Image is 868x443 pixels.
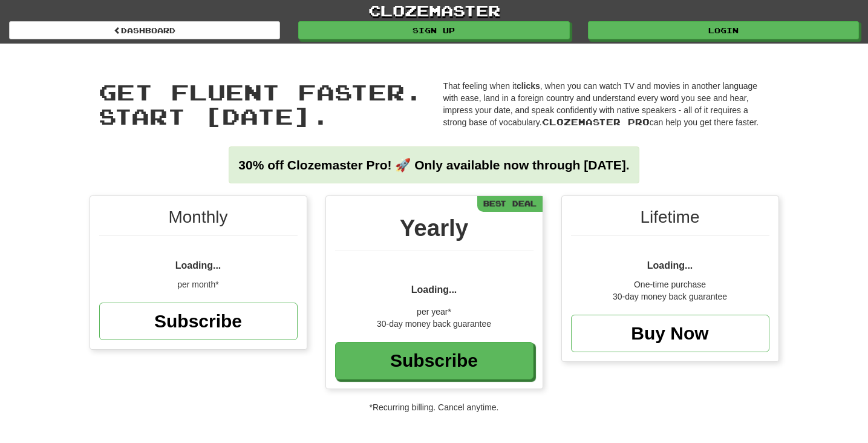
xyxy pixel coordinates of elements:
div: per year* [335,306,534,318]
span: Clozemaster Pro [542,117,650,127]
strong: clicks [517,81,540,91]
span: Get fluent faster. Start [DATE]. [99,79,423,129]
strong: 30% off Clozemaster Pro! 🚀 Only available now through [DATE]. [238,158,629,172]
div: Best Deal [477,196,543,211]
div: 30-day money back guarantee [335,318,534,330]
a: Login [588,21,859,39]
a: Dashboard [9,21,280,39]
a: Subscribe [335,342,534,379]
div: One-time purchase [571,278,769,290]
div: Yearly [335,211,534,251]
span: Loading... [411,284,457,295]
a: Subscribe [99,303,298,340]
div: Lifetime [571,205,769,236]
div: per month* [99,278,298,290]
div: 30-day money back guarantee [571,290,769,303]
p: That feeling when it , when you can watch TV and movies in another language with ease, land in a ... [443,80,770,128]
a: Sign up [298,21,569,39]
span: Loading... [647,260,693,271]
span: Loading... [175,260,221,271]
div: Monthly [99,205,298,236]
a: Buy Now [571,315,769,352]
